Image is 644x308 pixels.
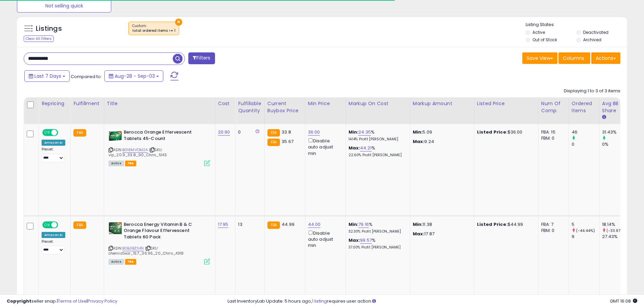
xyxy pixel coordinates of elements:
[349,145,405,158] div: %
[124,221,206,242] b: Berocca Energy Vitamin B & C Orange Flavour Effervescent Tablets 60 Pack
[107,100,212,107] div: Title
[541,100,566,114] div: Num of Comp.
[71,73,102,80] span: Compared to:
[73,100,101,107] div: Fulfillment
[413,221,469,228] p: 11.38
[541,135,564,141] div: FBM: 0
[42,100,68,107] div: Repricing
[413,129,469,135] p: 5.09
[7,298,31,304] strong: Copyright
[88,298,117,304] a: Privacy Policy
[109,221,122,235] img: 61dyQZLcbNL._SL40_.jpg
[73,129,86,137] small: FBA
[541,129,564,135] div: FBA: 15
[349,100,407,107] div: Markup on Cost
[42,147,65,162] div: Preset:
[526,22,627,28] p: Listing States:
[122,245,144,251] a: B0BJ1BZS4N
[576,228,595,233] small: (-44.44%)
[572,234,599,240] div: 9
[308,221,321,228] a: 44.00
[58,298,87,304] a: Terms of Use
[308,129,320,136] a: 36.00
[43,130,51,136] span: ON
[572,129,599,135] div: 46
[358,129,371,136] a: 24.35
[24,35,54,42] div: Clear All Filters
[572,141,599,147] div: 0
[42,239,65,255] div: Preset:
[57,222,68,228] span: OFF
[104,70,163,82] button: Aug-28 - Sep-03
[532,29,545,35] label: Active
[349,245,405,250] p: 37.00% Profit [PERSON_NAME]
[228,298,637,305] div: Last InventoryLab Update: 5 hours ago, requires user action.
[477,129,533,135] div: $36.00
[477,221,508,228] b: Listed Price:
[267,100,302,114] div: Current Buybox Price
[109,221,210,264] div: ASIN:
[413,139,469,145] p: 9.24
[132,23,175,33] span: Custom:
[349,229,405,234] p: 32.30% Profit [PERSON_NAME]
[413,231,425,237] strong: Max:
[175,19,182,26] button: ×
[267,139,280,146] small: FBA
[24,70,70,82] button: Last 7 Days
[606,228,625,233] small: (-33.87%)
[218,100,233,107] div: Cost
[125,161,137,166] span: FBA
[602,141,629,147] div: 0%
[282,129,291,135] span: 33.8
[413,231,469,237] p: 17.87
[312,298,327,304] a: 1 listing
[477,221,533,228] div: $44.99
[109,129,122,143] img: 41nTymnzvCL._SL40_.jpg
[57,130,68,136] span: OFF
[188,52,215,64] button: Filters
[477,129,508,135] b: Listed Price:
[349,137,405,142] p: 14.14% Profit [PERSON_NAME]
[358,221,369,228] a: 79.16
[583,29,609,35] label: Deactivated
[413,100,471,107] div: Markup Amount
[602,114,606,120] small: Avg BB Share.
[125,259,137,265] span: FBA
[42,140,65,146] div: Amazon AI
[7,298,117,305] div: seller snap | |
[218,221,229,228] a: 17.95
[238,129,259,135] div: 0
[109,259,124,265] span: All listings currently available for purchase on Amazon
[563,55,584,62] span: Columns
[122,147,148,153] a: B018MVOM2A
[124,129,206,143] b: Berocca Orange Effervescent Tablets 45-Count
[267,221,280,229] small: FBA
[532,37,557,43] label: Out of Stock
[349,221,405,234] div: %
[238,100,261,114] div: Fulfillable Quantity
[34,73,61,79] span: Last 7 Days
[360,237,372,244] a: 99.57
[349,129,359,135] b: Min:
[602,100,627,114] div: Avg BB Share
[349,237,405,250] div: %
[73,221,86,229] small: FBA
[413,221,423,228] strong: Min:
[602,129,629,135] div: 31.43%
[308,229,340,249] div: Disable auto adjust min
[541,228,564,234] div: FBM: 0
[109,161,124,166] span: All listings currently available for purchase on Amazon
[413,138,425,145] strong: Max:
[610,298,637,304] span: 2025-09-11 16:08 GMT
[345,97,410,124] th: The percentage added to the cost of goods (COGS) that forms the calculator for Min & Max prices.
[282,221,294,228] span: 44.99
[115,73,155,79] span: Aug-28 - Sep-03
[109,245,184,256] span: | SKU: chemistwar_15.7_36.95_20_Chris_4318
[218,129,230,136] a: 20.90
[267,129,280,137] small: FBA
[591,52,620,64] button: Actions
[602,234,629,240] div: 27.43%
[522,52,557,64] button: Save View
[109,147,167,157] span: | SKU: vip_20.9_33.8_90_Chris_5143
[583,37,601,43] label: Archived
